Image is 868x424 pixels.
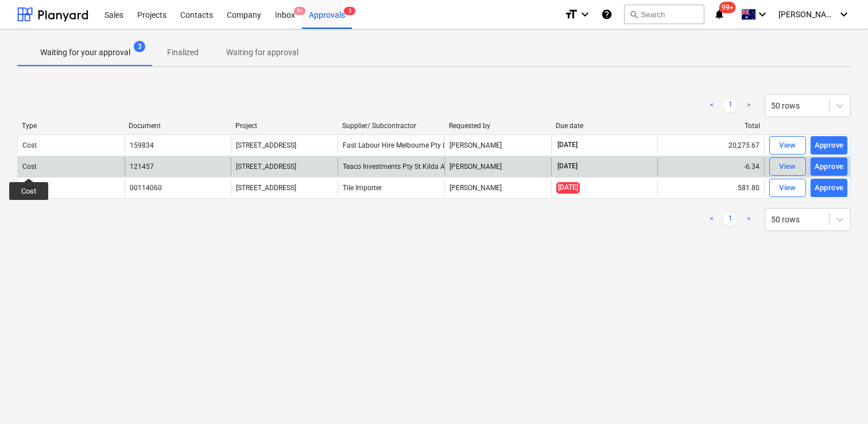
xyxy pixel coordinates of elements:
button: View [769,136,806,155]
div: Cost [22,141,37,149]
p: Waiting for your approval [40,47,130,59]
span: [DATE] [556,182,580,193]
div: Project [235,122,333,130]
iframe: Chat Widget [811,369,868,424]
a: Page 1 is your current page [723,213,737,226]
div: 00114060 [130,184,162,192]
div: Approve [815,160,844,174]
div: Due date [556,122,653,130]
div: Approve [815,139,844,152]
div: Teaco Investments Pty St Kilda Au [338,157,444,176]
div: 121457 [130,163,154,171]
p: Waiting for approval [226,47,299,59]
span: 99+ [719,2,736,13]
span: 76 Beach Rd, Sandringham [236,184,296,192]
a: Next page [742,99,755,113]
button: Approve [811,136,847,155]
span: search [629,10,638,19]
a: Page 1 is your current page [723,99,737,113]
div: Tile Importer [338,179,444,197]
div: Type [22,122,119,130]
div: [PERSON_NAME] [444,157,551,176]
i: keyboard_arrow_down [578,7,592,21]
div: Cost [22,184,37,192]
div: [PERSON_NAME] [444,179,551,197]
p: Finalized [167,47,199,59]
span: 3 [344,7,355,15]
div: Document [129,122,226,130]
a: Previous page [705,213,719,226]
div: 20,275.67 [657,136,764,155]
div: 581.80 [657,179,764,197]
div: View [779,160,796,174]
i: notifications [714,7,725,21]
div: Approve [815,182,844,195]
div: 159834 [130,141,154,149]
div: View [779,139,796,152]
div: Cost [22,163,37,171]
div: Requested by [449,122,547,130]
button: Approve [811,179,847,197]
span: 76 Beach Rd, Sandringham [236,141,296,149]
button: Approve [811,157,847,176]
span: [DATE] [556,161,579,171]
div: -6.34 [657,157,764,176]
span: 76 Beach Rd, Sandringham [236,163,296,171]
div: View [779,182,796,195]
button: View [769,157,806,176]
span: 9+ [294,7,305,15]
i: Knowledge base [601,7,613,21]
i: keyboard_arrow_down [755,7,769,21]
span: [PERSON_NAME] [778,10,836,19]
a: Previous page [705,99,719,113]
button: Search [624,5,704,24]
div: Total [662,122,760,130]
span: 3 [134,41,145,52]
i: keyboard_arrow_down [837,7,851,21]
span: [DATE] [556,140,579,150]
div: [PERSON_NAME] [444,136,551,155]
a: Next page [742,213,755,226]
div: Supplier/ Subcontractor [342,122,440,130]
div: Fast Labour Hire Melbourne Pty Ltd [338,136,444,155]
i: format_size [564,7,578,21]
button: View [769,179,806,197]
